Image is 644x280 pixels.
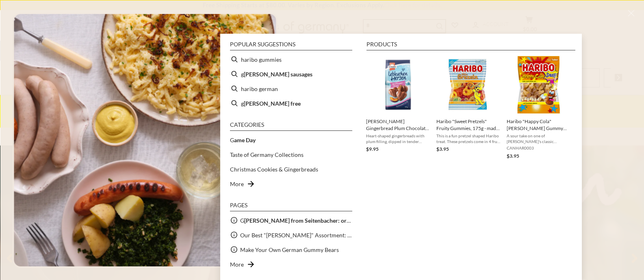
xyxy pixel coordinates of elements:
[366,118,430,132] span: [PERSON_NAME] Gingerbread Plum Chocolate Hearts , 175 g.
[227,257,356,271] li: More
[227,162,356,176] li: Christmas Cookies & Gingerbreads
[227,242,356,257] li: Make Your Own German Gummy Bears
[227,228,356,242] li: Our Best "[PERSON_NAME]" Assortment: 33 Choices For The Grillabend
[366,133,430,144] span: Heart-shaped gingerbreads with plum filling, dipped in tender bittersweet chocolate. Perfect to w...
[366,41,575,50] li: Products
[363,52,433,163] li: Schulte Gingerbread Plum Chocolate Hearts , 175 g.
[507,153,519,159] span: $3.95
[230,202,352,211] li: Pages
[230,165,318,174] a: Christmas Cookies & Gingerbreads
[366,146,379,152] span: $9.95
[227,96,356,111] li: gluten free
[507,145,570,151] span: CANHAR0003
[227,52,356,67] li: haribo gummies
[433,52,503,163] li: Haribo "Sweet Pretzels" Fruity Gummies, 175g - made in Germany, 175 g
[244,99,301,108] b: [PERSON_NAME] free
[507,133,570,144] span: A sour take on one of [PERSON_NAME]'s classic creations, these delicious sour gummy candies are s...
[227,132,356,147] li: Game Day
[240,216,352,225] span: G
[227,147,356,162] li: Taste of Germany Collections
[369,55,427,114] img: Schulte Gingerbread Plum Chocolate Hearts
[244,217,429,224] b: [PERSON_NAME] from Seitenbacher: organic and natural food at its best.
[436,146,449,152] span: $3.95
[234,137,256,143] b: ame Day
[230,135,256,145] a: Game Day
[436,133,500,144] span: This is a fun pretzel shaped Haribo treat. These pretzels come in 4 fruit flavors - cherry, orang...
[227,176,356,191] li: More
[436,55,500,160] a: Haribo Suse BrezelnHaribo "Sweet Pretzels" Fruity Gummies, 175g - made in [GEOGRAPHIC_DATA], 175 ...
[230,150,304,159] a: Taste of Germany Collections
[436,118,500,132] span: Haribo "Sweet Pretzels" Fruity Gummies, 175g - made in [GEOGRAPHIC_DATA], 175 g
[366,55,430,160] a: Schulte Gingerbread Plum Chocolate Hearts[PERSON_NAME] Gingerbread Plum Chocolate Hearts , 175 g....
[227,67,356,81] li: german sausages
[230,122,352,131] li: Categories
[240,245,339,254] a: Make Your Own German Gummy Bears
[439,55,498,114] img: Haribo Suse Brezeln
[240,216,352,225] a: G[PERSON_NAME] from Seitenbacher: organic and natural food at its best.
[244,69,312,79] b: [PERSON_NAME] sausages
[240,230,352,240] a: Our Best "[PERSON_NAME]" Assortment: 33 Choices For The Grillabend
[227,81,356,96] li: haribo german
[503,52,574,163] li: Haribo "Happy Cola" Sauer Gummy Candy, 175 g - made in Germany
[227,213,356,228] li: G[PERSON_NAME] from Seitenbacher: organic and natural food at its best.
[507,55,570,160] a: Haribo "Happy Cola" [PERSON_NAME] Gummy Candy, 175 g - made in [GEOGRAPHIC_DATA]A sour take on on...
[507,118,570,132] span: Haribo "Happy Cola" [PERSON_NAME] Gummy Candy, 175 g - made in [GEOGRAPHIC_DATA]
[230,41,352,50] li: Popular suggestions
